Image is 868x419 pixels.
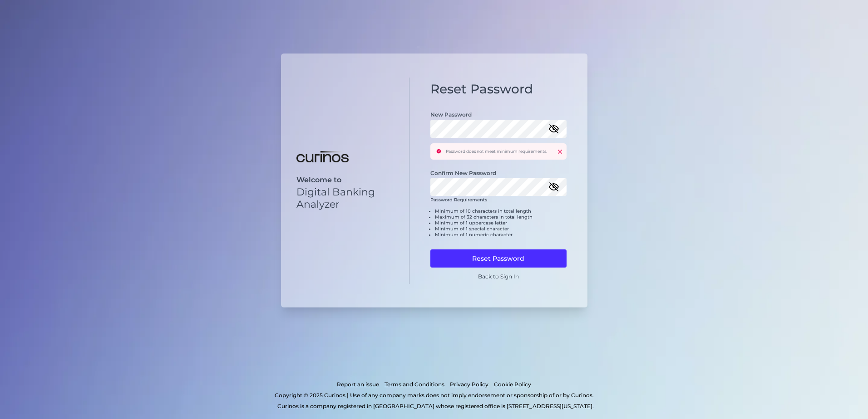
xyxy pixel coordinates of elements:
p: Welcome to [296,175,394,184]
li: Minimum of 1 numeric character [435,232,567,238]
a: Privacy Policy [450,379,488,390]
div: Password Requirements [430,197,567,245]
h1: Reset Password [430,82,567,97]
a: Report an issue [337,379,379,390]
label: New Password [430,111,472,118]
p: Copyright © 2025 Curinos | Use of any company marks does not imply endorsement or sponsorship of ... [44,390,824,401]
li: Minimum of 1 uppercase letter [435,220,567,226]
li: Minimum of 10 characters in total length [435,208,567,214]
a: Back to Sign In [478,273,519,280]
a: Cookie Policy [494,379,531,390]
button: Reset Password [430,249,567,268]
a: Terms and Conditions [385,379,444,390]
div: Password does not meet minimum requirements. [430,143,567,160]
p: Digital Banking Analyzer [296,186,394,210]
li: Maximum of 32 characters in total length [435,214,567,220]
img: Digital Banking Analyzer [296,151,349,163]
p: Curinos is a company registered in [GEOGRAPHIC_DATA] whose registered office is [STREET_ADDRESS][... [47,401,824,412]
label: Confirm New Password [430,170,496,176]
li: Minimum of 1 special character [435,226,567,232]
